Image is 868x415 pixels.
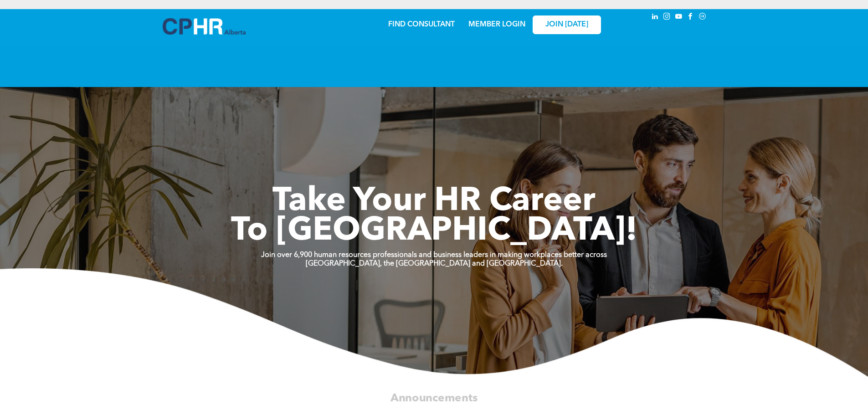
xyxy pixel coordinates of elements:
a: FIND CONSULTANT [388,21,455,28]
a: facebook [686,11,696,24]
a: youtube [674,11,684,24]
img: A blue and white logo for cp alberta [163,18,246,35]
a: MEMBER LOGIN [468,21,525,28]
a: linkedin [650,11,660,24]
a: instagram [662,11,672,24]
span: To [GEOGRAPHIC_DATA]! [231,215,637,248]
span: Take Your HR Career [272,185,596,218]
span: Announcements [390,393,478,404]
a: JOIN [DATE] [533,15,601,34]
span: JOIN [DATE] [545,20,588,29]
a: Social network [698,11,708,24]
strong: Join over 6,900 human resources professionals and business leaders in making workplaces better ac... [261,251,607,259]
strong: [GEOGRAPHIC_DATA], the [GEOGRAPHIC_DATA] and [GEOGRAPHIC_DATA]. [306,260,563,267]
